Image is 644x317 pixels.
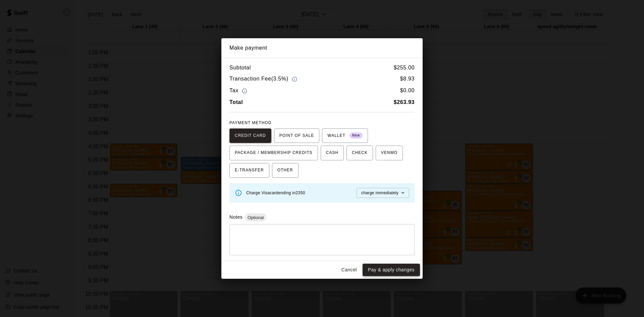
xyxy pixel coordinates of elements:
[322,128,368,143] button: WALLET New
[229,120,271,125] span: PAYMENT METHOD
[327,130,363,141] span: WALLET
[363,264,420,276] button: Pay & apply changes
[274,128,319,143] button: POINT OF SALE
[350,131,363,140] span: New
[229,63,251,72] h6: Subtotal
[346,146,373,160] button: CHECK
[400,86,415,95] h6: $ 0.00
[245,215,266,220] span: Optional
[229,146,318,160] button: PACKAGE / MEMBERSHIP CREDITS
[321,146,344,160] button: CASH
[235,130,266,141] span: CREDIT CARD
[394,63,415,72] h6: $ 255.00
[361,191,398,195] span: charge immediately
[394,99,415,105] b: $ 263.93
[326,148,338,158] span: CASH
[352,148,368,158] span: CHECK
[235,165,264,176] span: E-TRANSFER
[246,191,305,195] span: Charge Visa card ending in 2350
[229,74,299,84] h6: Transaction Fee ( 3.5% )
[381,148,397,158] span: VENMO
[229,214,243,220] label: Notes
[221,38,423,58] h2: Make payment
[400,74,415,84] h6: $ 8.93
[272,163,299,178] button: OTHER
[229,163,269,178] button: E-TRANSFER
[279,130,314,141] span: POINT OF SALE
[229,86,249,95] h6: Tax
[277,165,293,176] span: OTHER
[229,99,243,105] b: Total
[235,148,313,158] span: PACKAGE / MEMBERSHIP CREDITS
[338,264,360,276] button: Cancel
[376,146,403,160] button: VENMO
[229,128,271,143] button: CREDIT CARD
